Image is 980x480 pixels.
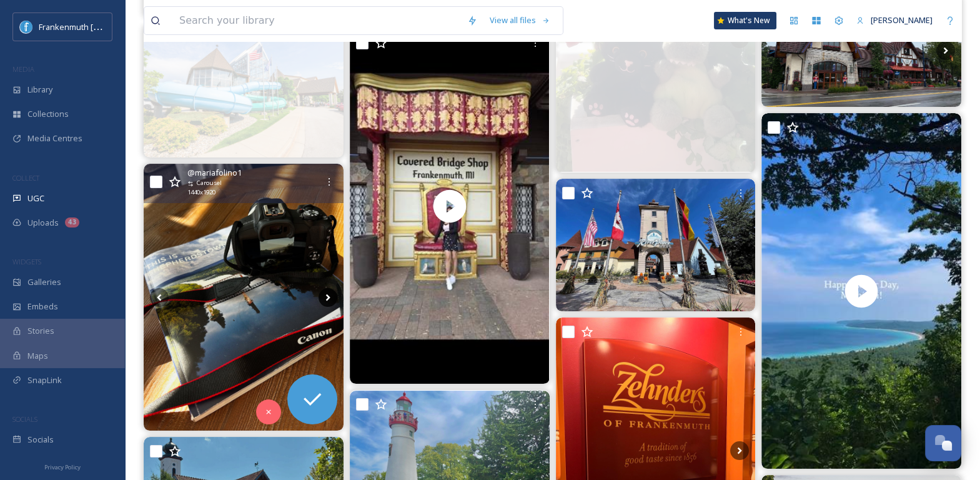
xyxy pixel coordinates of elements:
span: [PERSON_NAME] [871,14,933,26]
span: Uploads [27,217,59,229]
img: Happy Labor Day from Zehnder’s Splash Village! 🇺🇸 Today we celebrate the hard work and dedication... [144,24,344,157]
img: thumbnail [761,113,961,469]
img: Social%20Media%20PFP%202025.jpg [20,21,32,33]
input: Search your library [173,7,461,34]
button: Open Chat [925,425,961,461]
span: Socials [27,434,54,446]
a: [PERSON_NAME] [850,8,939,32]
span: SnapLink [27,374,62,386]
span: Galleries [27,276,61,288]
span: Carousel [197,179,222,187]
img: thumbnail [350,29,550,384]
img: Perfect end to summer 💫👌🏼 #shepherdstownwv #westvirginia #bavarianinn #optoutside #outsidewithgin... [144,164,344,430]
div: 43 [65,217,79,227]
span: @ mariafolino1 [187,167,242,179]
span: WIDGETS [12,257,41,266]
span: Media Centres [27,132,82,144]
span: COLLECT [12,173,39,182]
span: Embeds [27,301,58,312]
span: 1440 x 1920 [187,188,215,197]
a: View all files [483,8,557,32]
span: Stories [27,325,54,337]
video: Happy Labor Day! We’re so thankful for these last moments of summer in Michigan 🍒🫶🏼🏕️ #upnorth #m... [761,113,961,469]
span: SOCIALS [12,414,37,424]
span: Library [27,84,52,96]
span: MEDIA [12,64,34,74]
span: UGC [27,192,44,204]
a: Privacy Policy [44,459,81,474]
span: Frankenmuth [US_STATE] [39,21,133,32]
a: What's New [714,12,776,29]
span: Privacy Policy [44,463,81,471]
img: Happy Labor Day! Check out our store hours through December! 🍁🍂 Sunday - Thursday: 10am - 7pm Fri... [556,179,756,312]
span: Maps [27,350,48,362]
span: Collections [27,108,69,120]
